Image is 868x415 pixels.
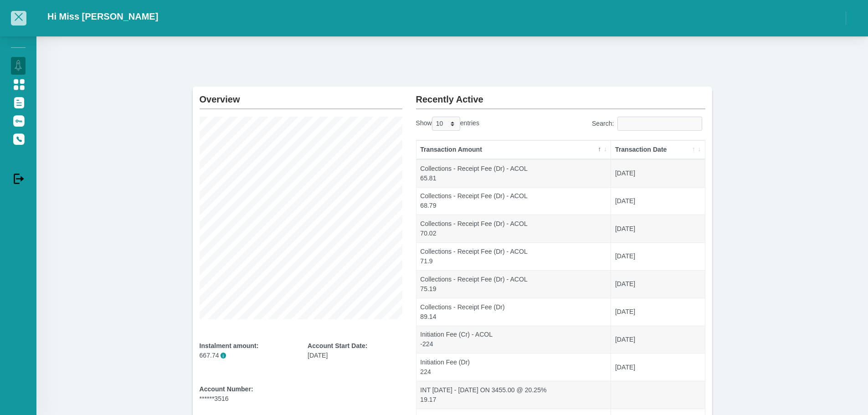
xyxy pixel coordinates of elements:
[47,11,158,22] h2: Hi Miss [PERSON_NAME]
[11,169,26,187] a: Logout
[611,187,704,215] td: [DATE]
[611,140,704,159] th: Transaction Date: activate to sort column ascending
[308,342,367,349] b: Account Start Date:
[416,187,611,215] td: Collections - Receipt Fee (Dr) - ACOL 68.79
[200,385,253,393] b: Account Number:
[200,342,259,349] b: Instalment amount:
[11,112,26,129] a: Update Password
[11,93,26,111] a: Documents
[11,130,26,147] a: Contact Us
[416,140,611,159] th: Transaction Amount: activate to sort column descending
[416,242,611,270] td: Collections - Receipt Fee (Dr) - ACOL 71.9
[432,117,460,131] select: Showentries
[592,117,705,131] label: Search:
[200,351,294,360] p: 667.74
[221,353,226,359] span: i
[11,43,26,51] li: Manage
[416,381,611,409] td: INT [DATE] - [DATE] ON 3455.00 @ 20.25% 19.17
[416,117,479,131] label: Show entries
[611,298,704,326] td: [DATE]
[416,87,705,105] h2: Recently Active
[611,270,704,298] td: [DATE]
[416,270,611,298] td: Collections - Receipt Fee (Dr) - ACOL 75.19
[617,117,702,131] input: Search:
[611,353,704,381] td: [DATE]
[611,242,704,270] td: [DATE]
[11,57,26,74] a: Dashboard
[416,353,611,381] td: Initiation Fee (Dr) 224
[11,75,26,92] a: Manage Account
[200,87,402,105] h2: Overview
[416,326,611,354] td: Initiation Fee (Cr) - ACOL -224
[611,215,704,242] td: [DATE]
[416,159,611,187] td: Collections - Receipt Fee (Dr) - ACOL 65.81
[308,341,402,360] div: [DATE]
[611,159,704,187] td: [DATE]
[611,326,704,354] td: [DATE]
[416,298,611,326] td: Collections - Receipt Fee (Dr) 89.14
[416,215,611,242] td: Collections - Receipt Fee (Dr) - ACOL 70.02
